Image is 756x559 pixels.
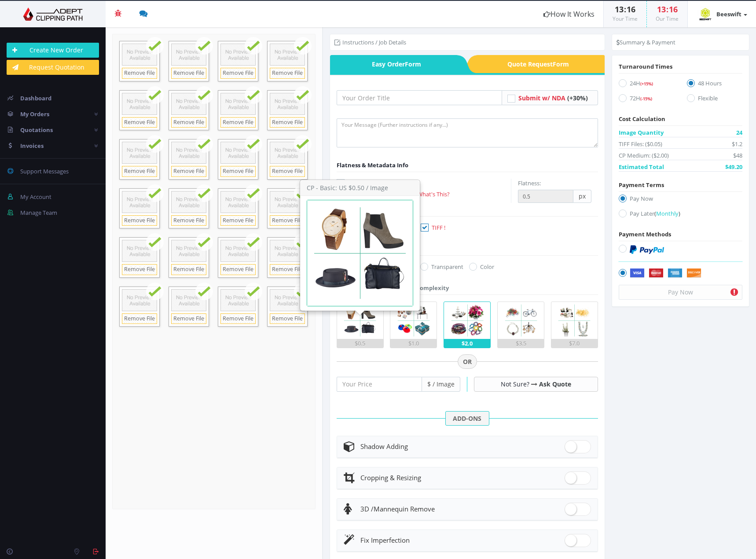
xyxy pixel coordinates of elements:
[736,128,742,137] span: 24
[122,117,157,128] a: Remove File
[341,302,378,339] img: 1.png
[716,10,741,18] strong: Beeswift
[501,380,529,388] span: Not Sure?
[122,215,157,226] a: Remove File
[613,15,638,22] small: Your Time
[498,339,544,348] div: $3.5
[640,81,653,87] span: (+15%)
[301,180,419,196] h3: CP - Basic: US $0.50 / Image
[732,140,742,148] span: $1.2
[619,94,674,106] label: 72H
[469,262,494,271] label: Color
[337,190,511,199] label: Keep My Metadata -
[20,167,69,175] span: Support Messages
[337,90,502,105] input: Your Order Title
[20,94,51,102] span: Dashboard
[171,166,206,177] a: Remove File
[556,302,593,339] img: 5.png
[337,339,383,348] div: $0.5
[687,94,742,106] label: Flexible
[122,313,157,324] a: Remove File
[171,68,206,79] a: Remove File
[518,94,588,102] a: Submit w/ NDA (+30%)
[7,7,99,21] img: Adept Graphics
[733,151,742,160] span: $48
[657,4,666,15] span: 13
[330,55,456,73] a: Easy OrderForm
[220,313,256,324] a: Remove File
[640,79,653,87] a: (+15%)
[624,4,627,15] span: :
[656,15,679,22] small: Our Time
[20,193,51,201] span: My Account
[220,117,256,128] a: Remove File
[360,473,421,482] span: Cropping & Resizing
[630,268,701,278] img: Securely by Stripe
[360,536,410,544] span: Fix Imperfection
[171,313,206,324] a: Remove File
[337,179,511,188] label: Clipping Path with Flatness
[390,339,437,348] div: $1.0
[7,60,99,75] a: Request Quotation
[630,245,664,254] img: PayPal
[573,190,591,203] span: px
[518,94,565,102] span: Submit w/ NDA
[220,215,256,226] a: Remove File
[220,68,256,79] a: Remove File
[619,151,669,160] span: CP Medium: ($2.00)
[171,117,206,128] a: Remove File
[619,194,742,206] label: Pay Now
[640,96,652,102] span: (-15%)
[640,94,652,102] a: (-15%)
[20,110,49,118] span: My Orders
[478,55,605,73] span: Quote Request
[422,377,460,392] span: $ / Image
[220,166,256,177] a: Remove File
[539,380,571,388] a: Ask Quote
[619,79,674,91] label: 24H
[220,264,256,275] a: Remove File
[688,1,756,27] a: Beeswift
[270,264,305,275] a: Remove File
[171,215,206,226] a: Remove File
[337,283,449,292] div: Choose Image Complexity
[122,264,157,275] a: Remove File
[360,504,435,513] span: Mannequin Remove
[619,115,665,123] span: Cost Calculation
[619,63,672,70] span: Turnaround Times
[270,117,305,128] a: Remove File
[518,179,541,188] label: Flatness:
[627,4,635,15] span: 16
[432,224,445,232] span: TIFF !
[420,262,463,271] label: Transparent
[20,142,44,150] span: Invoices
[617,38,675,47] li: Summary & Payment
[270,215,305,226] a: Remove File
[270,313,305,324] a: Remove File
[417,190,450,198] a: What's This?
[697,5,714,23] img: timthumb.php
[669,4,678,15] span: 16
[360,442,408,451] span: Shadow Adding
[444,339,490,348] div: $2.0
[619,230,671,238] span: Payment Methods
[619,181,664,189] span: Payment Terms
[20,209,57,217] span: Manage Team
[270,68,305,79] a: Remove File
[330,55,456,73] span: Easy Order
[307,200,413,306] img: 1.png
[405,60,421,68] i: Form
[687,79,742,91] label: 48 Hours
[122,68,157,79] a: Remove File
[7,43,99,58] a: Create New Order
[725,162,742,171] span: $49.20
[619,209,742,221] label: Pay Later
[270,166,305,177] a: Remove File
[503,302,539,339] img: 4.png
[551,339,598,348] div: $7.0
[171,264,206,275] a: Remove File
[553,60,569,68] i: Form
[619,128,664,137] span: Image Quantity
[654,210,680,217] a: (Monthly)
[360,504,374,513] span: 3D /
